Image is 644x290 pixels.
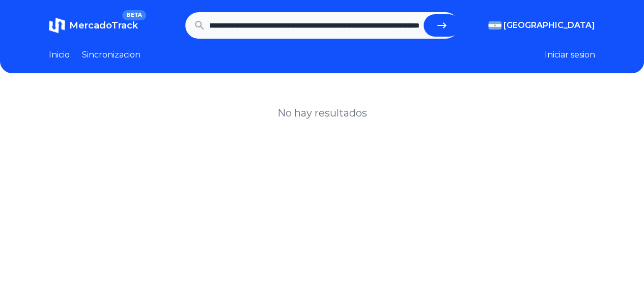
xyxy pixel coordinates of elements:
span: MercadoTrack [69,20,138,31]
a: Sincronizacion [82,49,141,61]
h1: No hay resultados [277,106,367,120]
a: MercadoTrackBETA [49,17,138,34]
span: [GEOGRAPHIC_DATA] [503,19,595,32]
span: BETA [122,10,146,20]
button: Iniciar sesion [545,49,595,61]
img: MercadoTrack [49,17,65,34]
img: Argentina [488,21,501,30]
button: [GEOGRAPHIC_DATA] [488,19,595,32]
a: Inicio [49,49,70,61]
